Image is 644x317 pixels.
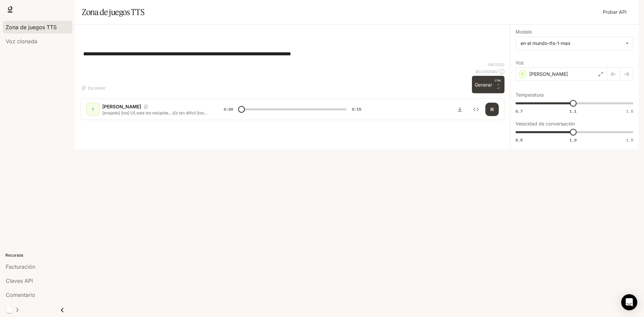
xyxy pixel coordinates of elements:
font: 0:00 [224,106,233,112]
font: Velocidad de conversación [516,121,575,126]
font: T [92,107,94,111]
font: Voz [516,60,524,65]
div: Abrir Intercom Messenger [621,294,637,310]
font: [PERSON_NAME] [102,104,141,109]
font: Modelo [516,29,532,35]
font: 0.5 [516,137,523,143]
font: ⏎ [497,87,499,90]
font: 0:15 [352,106,361,112]
button: Esconder [80,83,108,93]
font: 1.0 [570,137,577,143]
font: 1.5 [626,108,633,114]
font: 0.7 [516,108,523,114]
font: [PERSON_NAME] [529,71,568,77]
button: Descargar audio [453,103,467,116]
button: GenerarCTRL +⏎ [472,76,504,93]
button: Copiar ID de voz [141,105,151,109]
font: 1.1 [570,108,577,114]
a: Probar API [600,5,629,19]
div: en el mundo-tts-1-max [516,37,633,50]
font: / [493,62,495,67]
font: 1.5 [626,137,633,143]
font: Temperatura [516,92,544,98]
font: Probar API [603,9,627,15]
font: Esconder [88,86,106,91]
font: 64 [488,62,493,67]
font: CTRL + [495,79,501,86]
font: 0.000640 [478,69,498,74]
font: en el mundo-tts-1-max [521,40,571,46]
font: Generar [475,82,492,88]
button: Inspeccionar [469,103,483,116]
font: $ [476,69,478,74]
font: 1000 [495,62,504,67]
font: [enojado] [tos] Uf, esta tos estúpida... ¡Es tan difícil [tos] no enfermarse en esta época del año! [102,110,207,121]
font: Zona de juegos TTS [82,7,144,17]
